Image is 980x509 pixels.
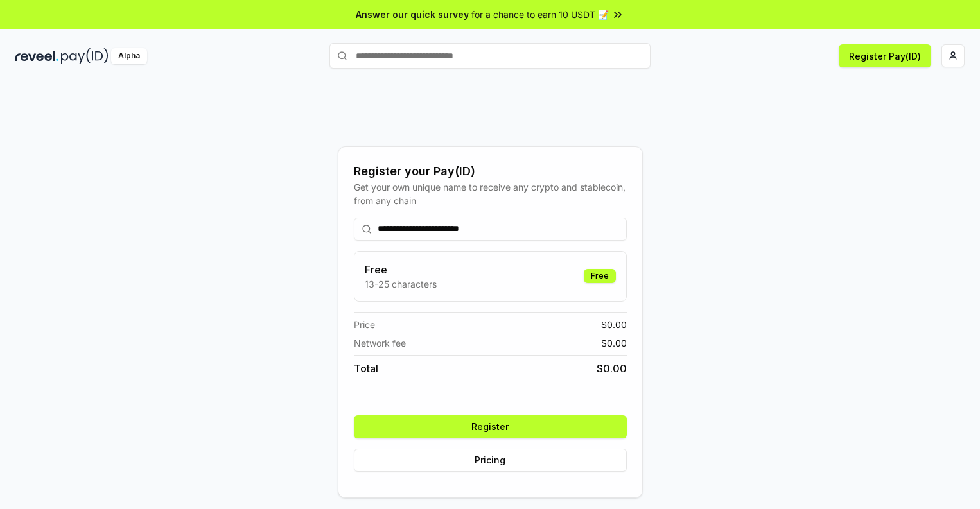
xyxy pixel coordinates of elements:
[597,361,627,376] span: $ 0.00
[471,8,609,21] span: for a chance to earn 10 USDT 📝
[354,318,375,331] span: Price
[354,162,627,180] div: Register your Pay(ID)
[354,336,406,350] span: Network fee
[111,48,147,64] div: Alpha
[354,449,627,472] button: Pricing
[356,8,469,21] span: Answer our quick survey
[839,44,931,67] button: Register Pay(ID)
[354,361,378,376] span: Total
[365,277,437,291] p: 13-25 characters
[601,336,627,350] span: $ 0.00
[15,48,58,64] img: reveel_dark
[365,262,437,277] h3: Free
[584,269,616,283] div: Free
[354,180,627,207] div: Get your own unique name to receive any crypto and stablecoin, from any chain
[601,318,627,331] span: $ 0.00
[61,48,109,64] img: pay_id
[354,415,627,438] button: Register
